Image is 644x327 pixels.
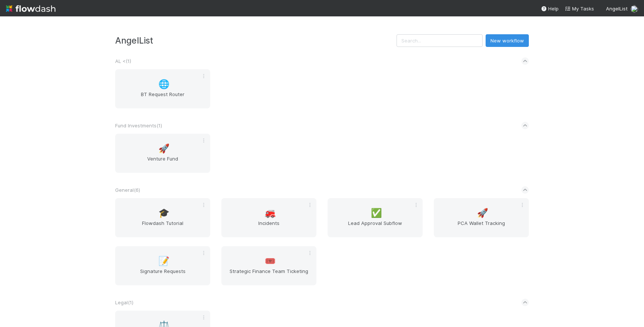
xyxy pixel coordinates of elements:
[115,198,210,237] a: 🎓Flowdash Tutorial
[477,208,488,218] span: 🚀
[397,34,483,47] input: Search...
[118,267,207,282] span: Signature Requests
[328,198,423,237] a: ✅Lead Approval Subflow
[221,198,316,237] a: 🚒Incidents
[224,267,313,282] span: Strategic Finance Team Ticketing
[158,208,170,218] span: 🎓
[541,5,559,12] div: Help
[437,219,526,234] span: PCA Wallet Tracking
[606,6,628,12] span: AngelList
[265,208,276,218] span: 🚒
[158,144,170,153] span: 🚀
[115,35,397,45] h3: AngelList
[6,2,56,15] img: logo-inverted-e16ddd16eac7371096b0.svg
[118,91,207,105] span: BT Request Router
[115,134,210,173] a: 🚀Venture Fund
[224,219,313,234] span: Incidents
[118,219,207,234] span: Flowdash Tutorial
[265,256,276,266] span: 🎟️
[221,246,316,285] a: 🎟️Strategic Finance Team Ticketing
[115,299,133,305] span: Legal ( 1 )
[115,123,162,128] span: Fund Investments ( 1 )
[631,5,638,13] img: avatar_e1f102a8-6aea-40b1-874c-e2ab2da62ba9.png
[118,155,207,170] span: Venture Fund
[565,6,594,12] span: My Tasks
[371,208,382,218] span: ✅
[158,256,170,266] span: 📝
[434,198,529,237] a: 🚀PCA Wallet Tracking
[115,69,210,108] a: 🌐BT Request Router
[115,58,131,64] span: AL < ( 1 )
[115,187,140,193] span: General ( 6 )
[565,5,594,12] a: My Tasks
[115,246,210,285] a: 📝Signature Requests
[158,79,170,89] span: 🌐
[331,219,420,234] span: Lead Approval Subflow
[486,34,529,47] button: New workflow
